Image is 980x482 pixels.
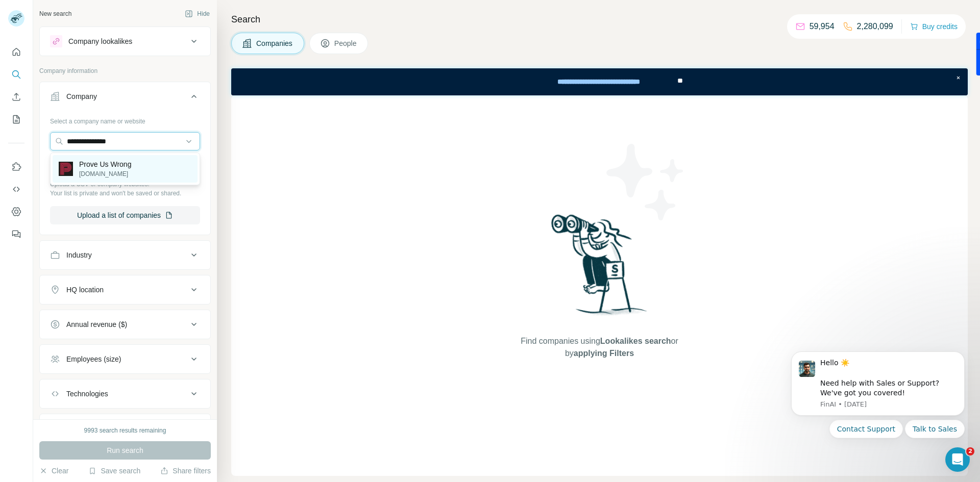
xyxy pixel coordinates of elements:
button: Save search [88,466,140,476]
button: Clear [39,466,68,476]
button: Search [8,65,24,84]
span: Lookalikes search [600,337,671,345]
h4: Search [231,12,968,27]
button: Dashboard [8,202,24,221]
button: My lists [8,110,24,129]
button: Feedback [8,225,24,243]
button: Quick start [8,43,24,61]
button: Technologies [40,382,210,406]
button: Employees (size) [40,347,210,371]
button: HQ location [40,277,210,302]
p: Company information [39,66,211,75]
img: Surfe Illustration - Woman searching with binoculars [547,212,653,325]
div: Select a company name or website [50,113,200,126]
img: Prove Us Wrong [59,162,73,176]
button: Industry [40,243,210,267]
span: Find companies using or by [518,335,681,360]
p: Prove Us Wrong [79,159,131,169]
button: Company [40,84,210,113]
span: applying Filters [574,349,634,358]
p: 2,280,099 [857,20,893,33]
div: Company [66,91,97,102]
p: Your list is private and won't be saved or shared. [50,189,200,198]
img: Surfe Illustration - Stars [600,136,692,228]
div: Company lookalikes [68,36,132,46]
div: HQ location [66,285,104,295]
div: Industry [66,250,92,260]
button: Share filters [160,466,211,476]
div: Technologies [66,389,108,399]
span: 2 [966,447,974,455]
button: Company lookalikes [40,29,210,54]
div: Employees (size) [66,354,121,364]
p: [DOMAIN_NAME] [79,169,131,179]
span: Companies [256,38,293,48]
button: Upload a list of companies [50,206,200,224]
button: Enrich CSV [8,88,24,106]
button: Hide [178,6,217,21]
div: Annual revenue ($) [66,319,127,329]
iframe: Banner [231,68,968,95]
button: Buy credits [910,19,958,34]
div: 9993 search results remaining [84,426,166,435]
p: 59,954 [810,20,835,33]
button: Keywords [40,416,210,441]
button: Annual revenue ($) [40,312,210,337]
iframe: Intercom live chat [945,447,970,472]
span: People [334,38,358,48]
button: Use Surfe API [8,180,24,198]
button: Use Surfe on LinkedIn [8,158,24,176]
iframe: Intercom notifications message [776,339,980,477]
div: New search [39,9,71,18]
